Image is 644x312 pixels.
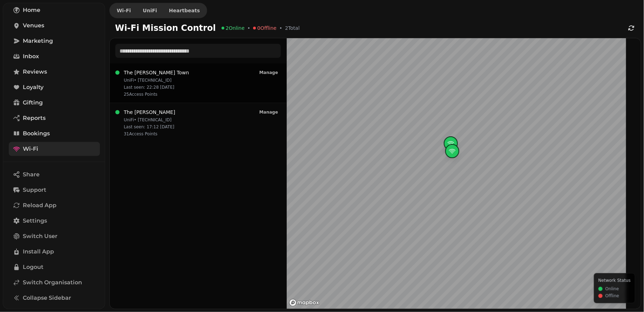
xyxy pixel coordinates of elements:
[23,247,54,256] span: Install App
[9,111,100,125] a: Reports
[124,91,189,97] p: 25 Access Point s
[9,34,100,48] a: Marketing
[257,109,281,116] button: Manage
[137,5,163,16] a: UniFi
[248,25,250,32] span: •
[23,232,57,240] span: Switch User
[115,22,216,34] h2: Wi-Fi Mission Control
[226,25,245,32] span: 2 Online
[23,129,50,138] span: Bookings
[23,83,43,91] span: Loyalty
[23,99,43,107] span: Gifting
[23,21,44,30] span: Venues
[9,49,100,63] a: Inbox
[9,198,100,212] button: Reload App
[9,245,100,259] button: Install App
[23,201,56,210] span: Reload App
[287,38,626,310] canvas: Map
[23,170,40,179] span: Share
[111,5,136,16] a: Wi-Fi
[23,114,46,122] span: Reports
[23,294,71,302] span: Collapse Sidebar
[257,69,281,76] button: Manage
[169,8,200,13] span: Heartbeats
[23,68,47,76] span: Reviews
[124,69,189,76] h3: The [PERSON_NAME] Town
[445,144,459,158] div: Map marker
[23,52,39,61] span: Inbox
[23,217,47,225] span: Settings
[9,65,100,79] a: Reviews
[23,186,46,194] span: Support
[257,25,277,32] span: 0 Offline
[124,77,189,83] p: UniFi • [TECHNICAL_ID]
[598,278,631,283] h4: Network Status
[9,127,100,141] a: Bookings
[9,168,100,182] button: Share
[9,214,100,228] a: Settings
[285,25,300,32] span: 2 Total
[23,263,43,271] span: Logout
[9,183,100,197] button: Support
[163,5,205,16] button: Heartbeats
[289,299,320,307] a: Mapbox logo
[23,6,40,14] span: Home
[9,142,100,156] a: Wi-Fi
[23,278,82,287] span: Switch Organisation
[23,145,38,153] span: Wi-Fi
[9,80,100,94] a: Loyalty
[124,124,175,130] p: Last seen: 17:12 [DATE]
[23,37,53,45] span: Marketing
[9,291,100,305] button: Collapse Sidebar
[9,96,100,110] a: Gifting
[9,19,100,33] a: Venues
[124,117,175,123] p: UniFi • [TECHNICAL_ID]
[9,229,100,243] button: Switch User
[9,3,100,17] a: Home
[444,136,458,150] div: Map marker
[124,131,175,137] p: 31 Access Point s
[279,25,282,32] span: •
[124,84,189,90] p: Last seen: 22:28 [DATE]
[259,70,278,75] span: Manage
[605,293,619,299] span: Offline
[605,286,619,292] span: Online
[9,260,100,274] button: Logout
[124,109,175,116] h3: The [PERSON_NAME]
[9,276,100,290] a: Switch Organisation
[259,110,278,114] span: Manage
